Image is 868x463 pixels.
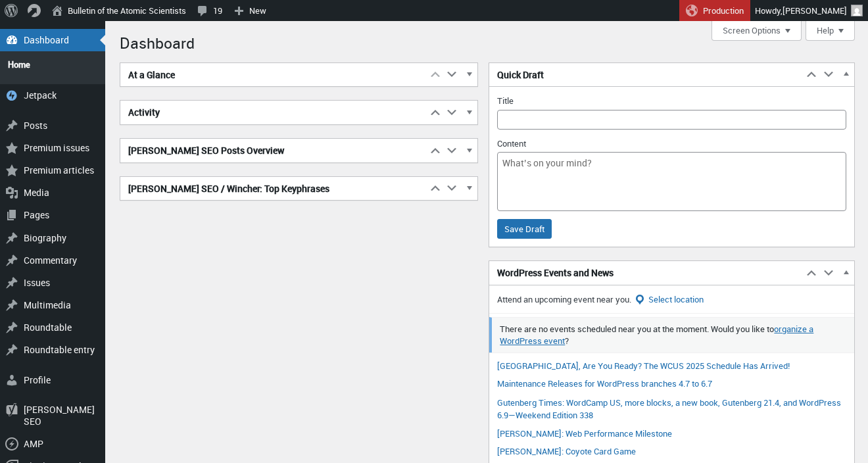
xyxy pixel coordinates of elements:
[497,378,712,389] a: Maintenance Releases for WordPress branches 4.7 to 6.7
[489,261,803,285] h2: WordPress Events and News
[120,101,427,124] h2: Activity
[497,137,526,149] label: Content
[120,139,427,162] h2: [PERSON_NAME] SEO Posts Overview
[783,5,847,16] span: [PERSON_NAME]
[120,177,427,201] h2: [PERSON_NAME] SEO / Wincher: Top Keyphrases
[497,95,514,107] label: Title
[648,293,704,305] span: Select location
[500,323,813,347] a: organize a WordPress event
[711,21,802,41] button: Screen Options
[489,317,854,352] li: There are no events scheduled near you at the moment. Would you like to ?
[120,63,427,87] h2: At a Glance
[497,397,841,422] a: Gutenberg Times: WordCamp US, more blocks, a new book, Gutenberg 21.4, and WordPress 6.9—Weekend ...
[633,293,704,306] button: Select location
[120,28,855,56] h1: Dashboard
[497,68,544,82] span: Quick Draft
[497,219,552,239] input: Save Draft
[497,360,790,372] a: [GEOGRAPHIC_DATA], Are You Ready? The WCUS 2025 Schedule Has Arrived!
[497,427,672,439] a: [PERSON_NAME]: Web Performance Milestone
[497,445,636,457] a: [PERSON_NAME]: Coyote Card Game
[806,21,855,41] button: Help
[497,293,631,305] span: Attend an upcoming event near you.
